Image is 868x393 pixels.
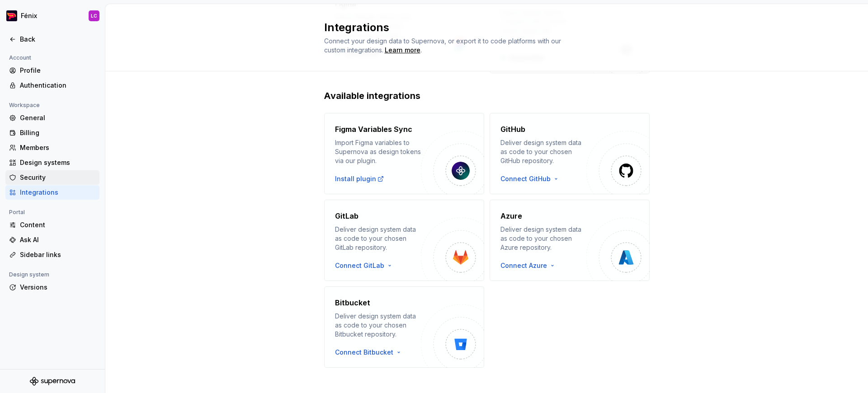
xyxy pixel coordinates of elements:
[324,37,563,54] span: Connect your design data to Supernova, or export it to code platforms with our custom integrations.
[20,235,96,244] div: Ask AI
[335,312,421,339] div: Deliver design system data as code to your chosen Bitbucket repository.
[5,78,99,93] a: Authentication
[20,35,96,44] div: Back
[335,261,384,270] span: Connect GitLab
[6,10,17,21] img: c22002f0-c20a-4db5-8808-0be8483c155a.png
[500,174,563,183] button: Connect GitHub
[5,185,99,200] a: Integrations
[500,211,522,221] h4: Azure
[335,211,359,221] h4: GitLab
[324,89,650,102] h2: Available integrations
[20,158,96,167] div: Design systems
[20,188,96,197] div: Integrations
[383,47,422,54] span: .
[490,113,650,194] button: GitHubDeliver design system data as code to your chosen GitHub repository.Connect GitHub
[5,52,35,63] div: Account
[5,126,99,140] a: Billing
[500,124,525,135] h4: GitHub
[324,286,484,368] button: BitbucketDeliver design system data as code to your chosen Bitbucket repository.Connect Bitbucket
[500,261,560,270] button: Connect Azure
[20,143,96,152] div: Members
[5,100,43,111] div: Workspace
[20,81,96,90] div: Authentication
[500,261,547,270] span: Connect Azure
[490,200,650,281] button: AzureDeliver design system data as code to your chosen Azure repository.Connect Azure
[5,269,53,280] div: Design system
[5,32,99,47] a: Back
[5,280,99,295] a: Versions
[335,348,393,357] span: Connect Bitbucket
[385,46,420,55] a: Learn more
[324,113,484,194] button: Figma Variables SyncImport Figma variables to Supernova as design tokens via our plugin.Install p...
[500,174,551,183] span: Connect GitHub
[5,155,99,170] a: Design systems
[5,233,99,247] a: Ask AI
[20,66,96,75] div: Profile
[20,250,96,259] div: Sidebar links
[20,220,96,229] div: Content
[335,348,406,357] button: Connect Bitbucket
[5,218,99,232] a: Content
[335,261,397,270] button: Connect GitLab
[20,283,96,292] div: Versions
[30,377,75,386] svg: Supernova Logo
[335,124,412,135] h4: Figma Variables Sync
[324,20,639,35] h2: Integrations
[335,138,421,165] div: Import Figma variables to Supernova as design tokens via our plugin.
[5,170,99,185] a: Security
[335,174,384,183] a: Install plugin
[335,225,421,252] div: Deliver design system data as code to your chosen GitLab repository.
[91,12,97,19] div: LC
[5,248,99,262] a: Sidebar links
[20,128,96,137] div: Billing
[324,200,484,281] button: GitLabDeliver design system data as code to your chosen GitLab repository.Connect GitLab
[20,173,96,182] div: Security
[5,111,99,125] a: General
[500,225,586,252] div: Deliver design system data as code to your chosen Azure repository.
[5,207,28,218] div: Portal
[5,140,99,155] a: Members
[20,113,96,122] div: General
[500,138,586,165] div: Deliver design system data as code to your chosen GitHub repository.
[2,6,103,26] button: FénixLC
[21,11,37,20] div: Fénix
[5,63,99,78] a: Profile
[335,297,370,308] h4: Bitbucket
